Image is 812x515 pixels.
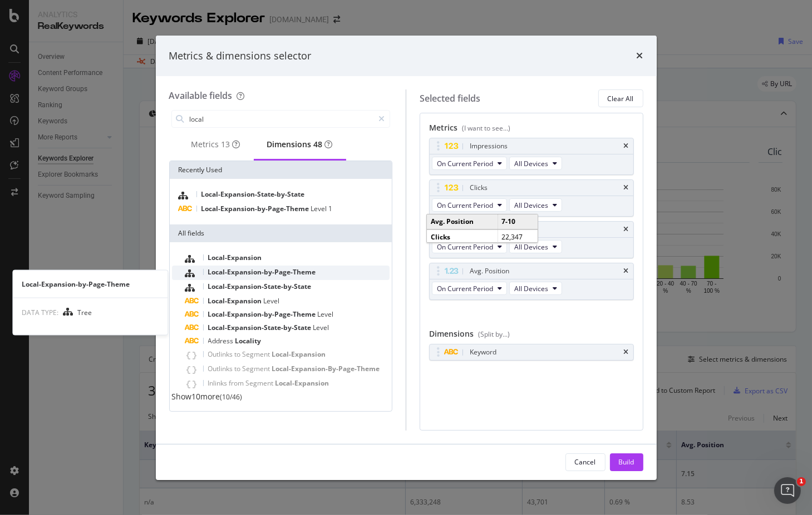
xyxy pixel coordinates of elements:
[619,457,634,467] div: Build
[429,221,634,258] div: CTRtimesOn Current PeriodAll Devices
[189,111,374,127] input: Search by field name
[462,123,510,133] div: (I want to see...)
[267,139,333,150] div: Dimensions
[208,378,229,388] span: Inlinks
[437,242,493,252] span: On Current Period
[235,336,262,346] span: Locality
[565,453,606,471] button: Cancel
[514,284,548,293] span: All Devices
[222,139,230,150] div: brand label
[437,201,493,210] span: On Current Period
[169,49,312,63] div: Metrics & dimensions selector
[432,282,507,295] button: On Current Period
[329,204,333,213] span: 1
[429,122,634,138] div: Metrics
[797,477,806,486] span: 1
[624,184,629,191] div: times
[509,240,562,253] button: All Devices
[624,349,629,356] div: times
[429,328,634,344] div: Dimensions
[208,267,316,277] span: Local-Expansion-by-Page-Theme
[429,179,634,217] div: ClickstimesOn Current PeriodAll Devices
[432,240,507,253] button: On Current Period
[624,143,629,149] div: times
[509,198,562,212] button: All Devices
[514,159,548,168] span: All Devices
[208,364,235,373] span: Outlinks
[208,336,235,346] span: Address
[514,242,548,252] span: All Devices
[624,268,629,274] div: times
[509,157,562,170] button: All Devices
[264,296,280,306] span: Level
[470,141,508,152] div: Impressions
[575,457,596,467] div: Cancel
[437,284,493,293] span: On Current Period
[229,378,246,388] span: from
[429,263,634,300] div: Avg. PositiontimesOn Current PeriodAll Devices
[509,282,562,295] button: All Devices
[170,224,392,242] div: All fields
[470,224,482,235] div: CTR
[208,253,262,262] span: Local-Expansion
[432,157,507,170] button: On Current Period
[156,36,657,480] div: modal
[514,201,548,210] span: All Devices
[598,89,643,107] button: Clear All
[272,349,326,359] span: Local-Expansion
[437,159,493,168] span: On Current Period
[172,391,220,402] span: Show 10 more
[624,226,629,233] div: times
[432,198,507,212] button: On Current Period
[470,266,509,277] div: Avg. Position
[774,477,801,504] iframe: Intercom live chat
[314,139,323,150] div: brand label
[314,139,323,149] span: 48
[170,161,392,179] div: Recently Used
[429,344,634,361] div: Keywordtimes
[243,364,272,373] span: Segment
[235,349,243,359] span: to
[222,139,230,149] span: 13
[470,347,496,358] div: Keyword
[235,364,243,373] span: to
[311,204,329,213] span: Level
[610,453,643,471] button: Build
[201,189,305,199] span: Local-Expansion-State-by-State
[478,329,510,339] div: (Split by...)
[208,282,312,291] span: Local-Expansion-State-by-State
[220,392,243,402] span: ( 10 / 46 )
[470,182,488,193] div: Clicks
[208,349,235,359] span: Outlinks
[637,49,643,63] div: times
[208,309,318,319] span: Local-Expansion-by-Page-Theme
[169,89,233,102] div: Available fields
[13,279,168,288] div: Local-Expansion-by-Page-Theme
[275,378,329,388] span: Local-Expansion
[608,94,634,103] div: Clear All
[313,323,329,332] span: Level
[318,309,334,319] span: Level
[246,378,275,388] span: Segment
[208,323,313,332] span: Local-Expansion-State-by-State
[191,139,240,150] div: Metrics
[243,349,272,359] span: Segment
[420,92,480,105] div: Selected fields
[208,296,264,306] span: Local-Expansion
[272,364,380,373] span: Local-Expansion-By-Page-Theme
[429,138,634,175] div: ImpressionstimesOn Current PeriodAll Devices
[201,204,311,213] span: Local-Expansion-by-Page-Theme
